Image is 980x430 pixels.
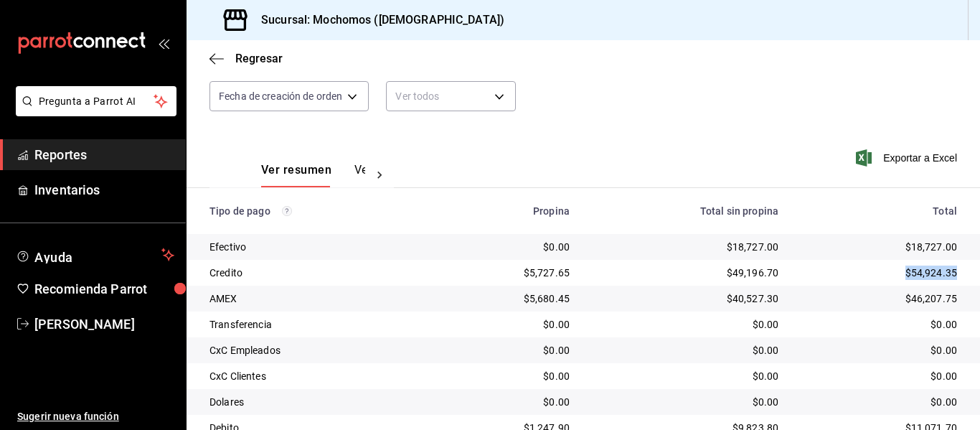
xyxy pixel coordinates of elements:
div: $46,207.75 [801,291,957,306]
div: $18,727.00 [801,240,957,254]
svg: Los pagos realizados con Pay y otras terminales son montos brutos. [282,206,292,216]
div: $0.00 [801,317,957,332]
div: $0.00 [801,395,957,409]
div: Total sin propina [593,205,778,217]
div: CxC Clientes [209,369,415,383]
div: Credito [209,266,415,280]
div: Ver todos [386,81,516,111]
button: Ver resumen [261,163,331,187]
div: $0.00 [593,395,778,409]
div: $18,727.00 [593,240,778,254]
div: Tipo de pago [209,205,415,217]
a: Pregunta a Parrot AI [10,104,176,119]
span: Recomienda Parrot [34,279,174,299]
div: $5,727.65 [438,266,570,280]
span: [PERSON_NAME] [34,314,174,334]
div: AMEX [209,291,415,306]
h3: Sucursal: Mochomos ([DEMOGRAPHIC_DATA]) [250,11,504,29]
span: Pregunta a Parrot AI [39,94,154,109]
div: Total [801,205,957,217]
div: $0.00 [801,369,957,383]
div: $0.00 [438,317,570,332]
div: $40,527.30 [593,291,778,306]
div: $0.00 [593,369,778,383]
span: Reportes [34,145,174,164]
div: navigation tabs [261,163,365,187]
div: $0.00 [593,343,778,357]
div: $49,196.70 [593,266,778,280]
span: Sugerir nueva función [17,409,174,424]
span: Inventarios [34,180,174,200]
button: Ver pagos [354,163,408,187]
div: $0.00 [438,395,570,409]
div: $0.00 [438,369,570,383]
div: $0.00 [438,343,570,357]
div: Dolares [209,395,415,409]
button: Regresar [209,52,283,65]
div: CxC Empleados [209,343,415,357]
span: Ayuda [34,246,156,263]
span: Regresar [235,52,283,65]
div: $0.00 [438,240,570,254]
div: $5,680.45 [438,291,570,306]
button: Pregunta a Parrot AI [16,86,176,116]
button: Exportar a Excel [859,149,957,167]
div: $0.00 [801,343,957,357]
div: Transferencia [209,317,415,332]
span: Fecha de creación de orden [219,89,342,103]
div: Efectivo [209,240,415,254]
div: Propina [438,205,570,217]
button: open_drawer_menu [158,37,169,49]
div: $54,924.35 [801,266,957,280]
div: $0.00 [593,317,778,332]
